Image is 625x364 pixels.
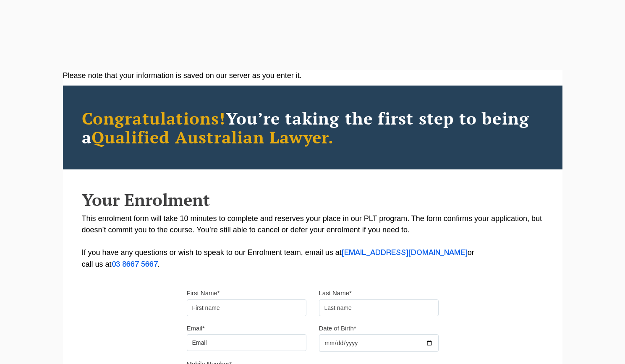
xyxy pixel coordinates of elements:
h2: Your Enrolment [82,190,544,209]
p: This enrolment form will take 10 minutes to complete and reserves your place in our PLT program. ... [82,213,544,270]
a: [EMAIL_ADDRESS][DOMAIN_NAME] [342,250,468,256]
span: Congratulations! [82,107,226,129]
input: Last name [319,299,439,316]
span: Qualified Australian Lawyer. [92,126,334,148]
label: Date of Birth* [319,324,356,333]
label: First Name* [187,289,220,297]
a: 03 8667 5667 [112,261,158,268]
div: Please note that your information is saved on our server as you enter it. [63,70,562,81]
h2: You’re taking the first step to being a [82,109,544,146]
label: Last Name* [319,289,352,297]
input: Email [187,334,306,351]
label: Email* [187,324,205,333]
input: First name [187,299,306,316]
